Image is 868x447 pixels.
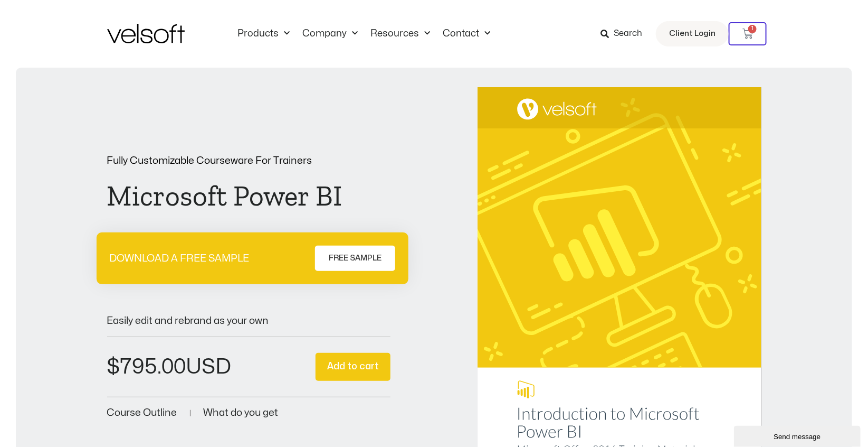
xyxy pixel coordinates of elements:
[107,408,177,418] a: Course Outline
[107,357,186,377] bdi: 795.00
[204,408,279,418] a: What do you get
[734,424,863,447] iframe: chat widget
[329,252,381,265] span: FREE SAMPLE
[729,22,767,45] a: 1
[232,28,497,40] nav: Menu
[110,254,250,264] p: DOWNLOAD A FREE SAMPLE
[365,28,437,40] a: ResourcesMenu Toggle
[748,25,757,33] span: 1
[656,21,729,46] a: Client Login
[614,27,642,41] span: Search
[107,316,391,326] p: Easily edit and rebrand as your own
[297,28,365,40] a: CompanyMenu Toggle
[107,357,120,377] span: $
[315,246,395,271] a: FREE SAMPLE
[437,28,497,40] a: ContactMenu Toggle
[669,27,716,41] span: Client Login
[316,353,390,381] button: Add to cart
[107,182,391,210] h1: Microsoft Power BI
[600,25,650,43] a: Search
[107,156,391,166] p: Fully Customizable Courseware For Trainers
[107,24,185,43] img: Velsoft Training Materials
[232,28,297,40] a: ProductsMenu Toggle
